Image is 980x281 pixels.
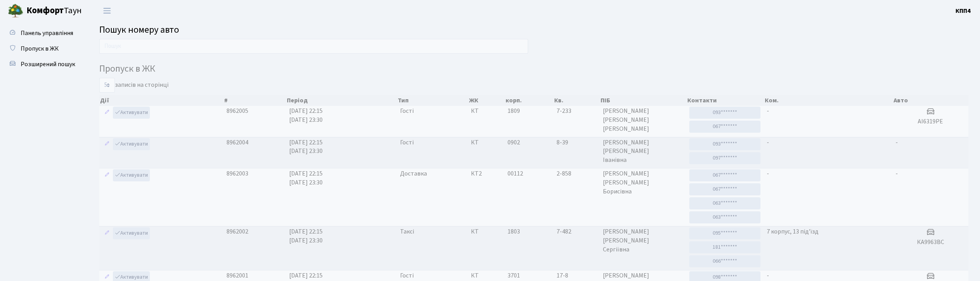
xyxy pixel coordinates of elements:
[102,138,112,150] a: Редагувати
[4,25,82,41] a: Панель управління
[21,60,75,68] span: Розширений пошук
[289,138,323,156] span: [DATE] 22:15 [DATE] 23:30
[400,138,414,147] span: Гості
[99,78,169,93] label: записів на сторінці
[227,271,248,280] span: 8962001
[102,227,112,239] a: Редагувати
[227,169,248,178] span: 8962003
[557,138,597,147] span: 8-39
[4,56,82,72] a: Розширений пошук
[508,169,523,178] span: 00112
[557,227,597,236] span: 7-482
[26,4,64,17] b: Комфорт
[289,107,323,124] span: [DATE] 22:15 [DATE] 23:30
[102,169,112,181] a: Редагувати
[471,138,501,147] span: КТ
[400,169,427,178] span: Доставка
[508,107,520,115] span: 1809
[21,44,59,53] span: Пропуск в ЖК
[99,39,528,54] input: Пошук
[508,138,520,147] span: 0902
[99,78,115,93] select: записів на сторінці
[896,118,965,125] h5: АІ6319РЕ
[223,95,286,106] th: #
[471,107,501,116] span: КТ
[505,95,553,106] th: корп.
[102,107,112,119] a: Редагувати
[26,4,82,18] span: Таун
[893,95,969,106] th: Авто
[603,227,683,254] span: [PERSON_NAME] [PERSON_NAME] Сергіївна
[400,271,414,280] span: Гості
[286,95,397,106] th: Період
[99,23,179,37] span: Пошук номеру авто
[955,6,971,16] a: КПП4
[400,107,414,116] span: Гості
[896,239,965,246] h5: КА9963ВС
[289,227,323,245] span: [DATE] 22:15 [DATE] 23:30
[227,107,248,115] span: 8962005
[767,138,769,147] span: -
[557,169,597,178] span: 2-858
[471,169,501,178] span: КТ2
[767,169,769,178] span: -
[767,227,818,236] span: 7 корпус, 13 під'їзд
[400,227,414,236] span: Таксі
[603,138,683,165] span: [PERSON_NAME] [PERSON_NAME] Іванівна
[4,41,82,56] a: Пропуск в ЖК
[227,227,248,236] span: 8962002
[397,95,468,106] th: Тип
[99,95,223,106] th: Дії
[8,3,23,19] img: logo.png
[553,95,600,106] th: Кв.
[767,107,769,115] span: -
[99,63,968,75] h4: Пропуск в ЖК
[289,169,323,187] span: [DATE] 22:15 [DATE] 23:30
[113,138,150,150] a: Активувати
[603,107,683,133] span: [PERSON_NAME] [PERSON_NAME] [PERSON_NAME]
[603,169,683,196] span: [PERSON_NAME] [PERSON_NAME] Борисівна
[471,227,501,236] span: КТ
[764,95,893,106] th: Ком.
[600,95,687,106] th: ПІБ
[896,169,898,178] span: -
[227,138,248,147] span: 8962004
[557,107,597,116] span: 7-233
[97,4,117,17] button: Переключити навігацію
[113,107,150,119] a: Активувати
[557,271,597,280] span: 17-8
[508,227,520,236] span: 1803
[468,95,505,106] th: ЖК
[471,271,501,280] span: КТ
[687,95,764,106] th: Контакти
[508,271,520,280] span: 3701
[896,138,898,147] span: -
[113,227,150,239] a: Активувати
[113,169,150,181] a: Активувати
[767,271,769,280] span: -
[21,29,73,37] span: Панель управління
